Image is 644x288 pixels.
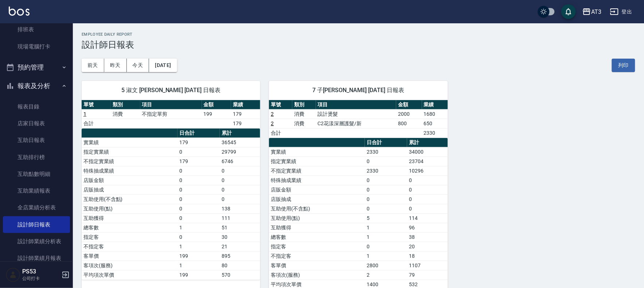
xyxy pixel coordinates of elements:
th: 日合計 [365,138,407,147]
th: 類別 [111,100,140,110]
td: 指定實業績 [269,157,365,166]
button: 今天 [127,59,149,72]
td: 店販抽成 [82,185,177,194]
td: 96 [407,223,448,232]
td: 570 [220,270,260,280]
th: 單號 [269,100,292,110]
td: 客項次(服務) [269,270,365,280]
a: 1 [83,111,86,117]
td: 0 [220,175,260,185]
span: 7 子[PERSON_NAME] [DATE] 日報表 [278,87,439,94]
a: 報表目錄 [3,98,70,115]
td: 店販抽成 [269,194,365,204]
th: 業績 [422,100,448,110]
td: 消費 [292,119,316,128]
td: 10296 [407,166,448,175]
td: 互助使用(不含點) [82,194,177,204]
th: 累計 [407,138,448,147]
td: 0 [220,166,260,175]
td: 0 [220,194,260,204]
th: 類別 [292,100,316,110]
a: 設計師日報表 [3,216,70,233]
td: 互助使用(不含點) [269,204,365,213]
a: 設計師業績月報表 [3,250,70,267]
td: 2800 [365,261,407,270]
td: 0 [407,185,448,194]
td: 79 [407,270,448,280]
td: 800 [396,119,422,128]
td: 平均項次單價 [82,270,177,280]
td: 34000 [407,147,448,157]
td: 199 [177,270,220,280]
td: 23704 [407,157,448,166]
a: 互助排行榜 [3,149,70,166]
td: 0 [365,185,407,194]
td: 179 [231,119,260,128]
a: 互助業績報表 [3,182,70,199]
td: 2 [365,270,407,280]
td: 30 [220,232,260,242]
th: 項目 [316,100,397,110]
button: 列印 [612,59,635,72]
td: 0 [365,242,407,251]
td: 0 [365,204,407,213]
td: 不指定單剪 [140,109,202,119]
td: 0 [177,175,220,185]
td: 合計 [82,119,111,128]
td: 199 [202,109,231,119]
td: 2330 [365,147,407,157]
th: 日合計 [177,129,220,138]
div: AT3 [591,7,601,16]
td: 特殊抽成業績 [269,175,365,185]
img: Person [6,268,20,282]
td: 互助使用(點) [269,213,365,223]
a: 2 [271,121,274,126]
button: AT3 [579,4,604,19]
td: 0 [365,157,407,166]
button: 登出 [607,5,635,19]
a: 設計師業績分析表 [3,233,70,250]
td: 0 [407,194,448,204]
td: 1 [177,261,220,270]
td: 2330 [365,166,407,175]
td: 1 [365,251,407,261]
td: 設計燙髮 [316,109,397,119]
p: 公司打卡 [22,275,59,282]
td: 合計 [269,128,292,138]
a: 互助日報表 [3,132,70,149]
td: 2330 [422,128,448,138]
a: 現場電腦打卡 [3,38,70,55]
td: 0 [365,194,407,204]
td: 6746 [220,157,260,166]
h5: PS53 [22,268,59,275]
td: 總客數 [82,223,177,232]
a: 店家日報表 [3,115,70,132]
td: 互助使用(點) [82,204,177,213]
h2: Employee Daily Report [82,32,635,37]
td: 指定客 [269,242,365,251]
td: 不指定實業績 [82,157,177,166]
button: 預約管理 [3,58,70,77]
table: a dense table [82,100,260,129]
td: 199 [177,251,220,261]
th: 金額 [202,100,231,110]
td: 店販金額 [269,185,365,194]
table: a dense table [82,129,260,280]
td: 消費 [111,109,140,119]
td: 2000 [396,109,422,119]
td: 1680 [422,109,448,119]
td: 店販金額 [82,175,177,185]
h3: 設計師日報表 [82,40,635,50]
td: 不指定客 [82,242,177,251]
td: 0 [407,204,448,213]
td: 0 [177,194,220,204]
td: 0 [177,204,220,213]
td: 895 [220,251,260,261]
td: 不指定實業績 [269,166,365,175]
td: 138 [220,204,260,213]
td: 指定實業績 [82,147,177,157]
td: 0 [220,185,260,194]
td: 0 [407,175,448,185]
a: 2 [271,111,274,117]
td: C2花漾深層護髮/新 [316,119,397,128]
